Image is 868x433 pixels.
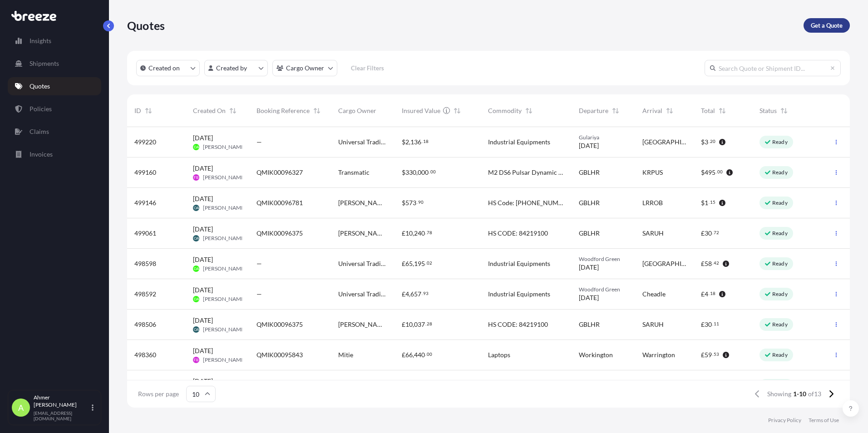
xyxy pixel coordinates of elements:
[203,143,246,151] span: [PERSON_NAME]
[8,32,101,50] a: Insights
[714,261,719,265] span: 42
[405,291,409,297] span: 4
[410,139,421,145] span: 136
[413,230,414,236] span: ,
[452,105,463,116] button: Sort
[705,200,708,206] span: 1
[203,265,246,272] span: [PERSON_NAME]
[418,201,424,204] span: 90
[701,139,705,145] span: $
[402,321,405,328] span: £
[772,321,788,328] p: Ready
[579,141,599,150] span: [DATE]
[30,36,51,45] p: Insights
[642,138,686,147] span: [GEOGRAPHIC_DATA]
[642,259,686,268] span: [GEOGRAPHIC_DATA]
[194,203,199,212] span: OA
[256,138,262,147] span: —
[701,230,705,236] span: £
[193,377,213,386] span: [DATE]
[194,325,199,334] span: OA
[134,168,156,177] span: 499160
[705,169,715,176] span: 495
[34,394,90,408] p: Ahmer [PERSON_NAME]
[701,169,705,176] span: $
[193,133,213,143] span: [DATE]
[427,353,432,356] span: 00
[402,291,405,297] span: £
[414,352,425,358] span: 440
[772,199,788,207] p: Ready
[405,169,416,176] span: 330
[8,100,101,118] a: Policies
[256,229,303,238] span: QMIK00096375
[642,229,664,238] span: SARUH
[709,201,710,204] span: .
[30,59,59,68] p: Shipments
[30,127,49,136] p: Claims
[488,290,550,299] span: Industrial Equipments
[256,198,303,207] span: QMIK00096781
[256,290,262,299] span: —
[138,389,179,399] span: Rows per page
[203,356,246,364] span: [PERSON_NAME]
[194,173,198,182] span: FB
[338,168,370,177] span: Transmatic
[414,230,425,236] span: 240
[422,140,423,143] span: .
[134,290,156,299] span: 498592
[134,259,156,268] span: 498598
[194,234,199,243] span: OA
[18,403,24,412] span: A
[311,105,322,116] button: Sort
[701,352,705,358] span: £
[30,104,52,113] p: Policies
[579,168,600,177] span: GBLHR
[579,134,628,141] span: Gulariya
[414,321,425,328] span: 037
[193,164,213,173] span: [DATE]
[34,410,90,421] p: [EMAIL_ADDRESS][DOMAIN_NAME]
[194,295,199,304] span: DA
[8,77,101,95] a: Quotes
[405,321,413,328] span: 10
[256,106,310,115] span: Booking Reference
[488,350,510,359] span: Laptops
[338,320,387,329] span: [PERSON_NAME] [PERSON_NAME] Transportation Company Ltd
[338,259,387,268] span: Universal Trading Services Ltd
[402,139,405,145] span: $
[579,350,613,359] span: Workington
[427,231,432,234] span: 78
[413,352,414,358] span: ,
[768,417,801,424] a: Privacy Policy
[417,201,418,204] span: .
[194,143,199,152] span: DA
[416,169,418,176] span: ,
[216,64,247,73] p: Created by
[286,64,324,73] p: Cargo Owner
[194,264,199,273] span: DA
[710,201,715,204] span: 15
[710,140,715,143] span: 20
[579,320,600,329] span: GBLHR
[425,322,426,325] span: .
[423,292,429,295] span: 93
[148,64,180,73] p: Created on
[127,18,165,33] p: Quotes
[427,261,432,265] span: 02
[772,169,788,176] p: Ready
[8,123,101,141] a: Claims
[227,105,238,116] button: Sort
[425,261,426,265] span: .
[642,290,666,299] span: Cheadle
[134,106,141,115] span: ID
[402,261,405,267] span: £
[402,106,440,115] span: Insured Value
[488,198,564,207] span: HS Code: [PHONE_NUMBER]
[272,60,337,76] button: cargoOwner Filter options
[809,417,839,424] a: Terms of Use
[414,261,425,267] span: 195
[203,235,246,242] span: [PERSON_NAME]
